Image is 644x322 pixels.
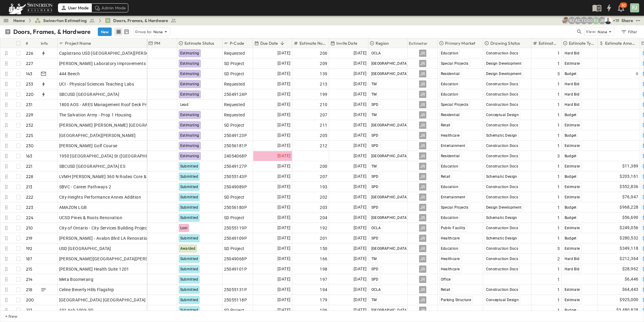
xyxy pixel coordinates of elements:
[486,154,518,158] span: Construction Docs
[224,122,245,128] span: SD Project
[58,3,91,12] div: User Mode
[320,132,327,138] span: 205
[224,225,247,231] span: 25055119P
[557,184,560,190] span: 1
[224,91,247,97] span: 25049124P
[26,143,34,149] p: 230
[35,18,95,24] a: Swinerton Estimating
[568,17,575,24] div: Robert Zeilinger (robert.zeilinger@swinerton.com)
[26,81,34,87] p: 233
[408,38,438,48] div: Estimator
[486,51,518,55] span: Construction Docs
[441,82,459,86] span: Education
[441,51,459,55] span: Education
[180,185,198,189] span: Submitted
[486,113,519,117] span: Conceptual Design
[557,122,560,128] span: 1
[59,153,182,159] span: 1950 [GEOGRAPHIC_DATA] St ([GEOGRAPHIC_DATA] & Grape)
[154,40,160,46] p: PM
[419,204,426,211] div: JR
[419,224,426,232] div: JR
[277,152,290,159] span: [DATE]
[40,38,58,48] div: Info
[277,111,290,118] span: [DATE]
[419,235,426,242] div: JR
[59,102,157,108] span: 1800 AOS - ARES Management Roof Deck Project
[557,60,560,67] span: 1
[180,226,188,230] span: Lost
[371,102,379,107] span: SPD
[622,194,639,200] span: $76,947
[180,164,198,168] span: Submitted
[277,194,290,200] span: [DATE]
[565,61,580,66] span: Estimate
[613,18,619,24] p: + 19
[26,194,34,200] p: 222
[419,173,426,180] div: JR
[441,195,466,199] span: Entertainment
[26,225,33,231] p: 210
[371,92,377,96] span: TM
[618,28,639,36] button: Filter
[135,29,152,35] p: Group by:
[26,184,33,190] p: 213
[354,142,367,149] span: [DATE]
[565,195,580,199] span: Estimate
[13,28,91,36] p: Doors, Frames, & Hardware
[320,204,327,210] span: 203
[565,174,577,179] span: Budget
[279,40,286,47] button: Sort
[224,143,247,149] span: 25056181P
[300,40,326,46] p: Estimate Number
[224,153,247,159] span: 24054068P
[224,184,247,190] span: 25049089P
[98,28,112,36] button: New
[26,112,34,118] p: 229
[354,204,367,211] span: [DATE]
[7,2,54,14] img: 6c363589ada0b36f064d841b69d3a419a338230e66bb0a533688fa5cc3e9e735.png
[26,204,34,210] p: 223
[59,71,80,77] span: 444 Beech
[26,102,33,108] p: 231
[354,183,367,190] span: [DATE]
[586,17,594,24] div: Gerrad Gerber (gerrad.gerber@swinerton.com)
[224,81,245,87] span: Requested
[376,40,389,46] p: Region
[336,40,357,46] p: Invite Date
[539,40,558,46] p: Estimate Round
[419,80,426,88] div: JR
[441,164,459,168] span: Education
[371,216,408,220] span: [GEOGRAPHIC_DATA]
[26,122,34,128] p: 232
[371,185,379,189] span: SPD
[598,17,606,24] div: Joshua Russell (joshua.russell@swinerton.com)
[277,235,290,242] span: [DATE]
[441,174,450,179] span: Retail
[180,72,199,76] span: Estimating
[260,40,278,46] p: Due Date
[409,35,428,52] div: Estimator
[180,123,199,127] span: Estimating
[224,102,245,108] span: Requested
[419,50,426,57] div: JR
[371,205,379,210] span: SPD
[565,82,580,86] span: Hard Bid
[59,143,117,149] span: [PERSON_NAME] Golf Course
[371,72,408,76] span: [GEOGRAPHIC_DATA]
[486,102,518,107] span: Construction Docs
[320,71,327,77] span: 139
[59,132,136,138] span: [GEOGRAPHIC_DATA][PERSON_NAME]
[59,174,157,180] span: LVMH [PERSON_NAME] 360 N Rodeo Core & Shell
[371,113,377,117] span: TM
[354,50,367,57] span: [DATE]
[224,215,245,221] span: SD Project
[277,173,290,180] span: [DATE]
[371,51,381,55] span: OCLA
[320,225,327,231] span: 192
[620,204,638,211] span: $968,228
[320,122,327,128] span: 211
[565,113,577,117] span: Budget
[621,18,633,24] div: Share
[557,194,560,200] span: 1
[180,216,198,220] span: Submitted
